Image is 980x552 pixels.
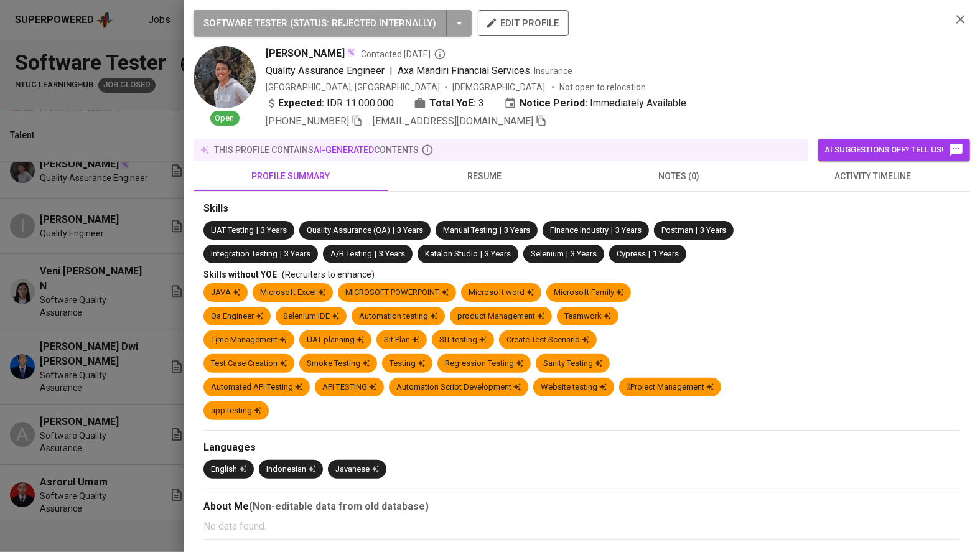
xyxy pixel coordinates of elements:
[314,145,374,155] span: AI-generated
[335,464,379,475] div: Javanese
[249,500,429,512] b: (Non-editable data from old database)
[266,81,440,93] div: [GEOGRAPHIC_DATA], [GEOGRAPHIC_DATA]
[478,17,569,27] a: edit profile
[550,225,609,235] span: Finance Industry
[395,169,574,184] span: resume
[818,139,970,161] button: AI suggestions off? Tell us!
[266,115,349,127] span: [PHONE_NUMBER]
[203,269,277,279] span: Skills without YOE
[214,144,419,156] p: this profile contains contents
[283,311,339,322] div: Selenium IDE
[261,225,287,235] span: 3 Years
[278,96,324,111] b: Expected:
[307,225,390,235] span: Quality Assurance (QA)
[307,358,370,370] div: Smoke Testing
[280,248,282,260] span: |
[384,334,419,346] div: Sit Plan
[500,225,502,236] span: |
[210,113,240,124] span: Open
[379,249,405,258] span: 3 Years
[506,334,589,346] div: Create Test Scenario
[531,249,564,258] span: Selenium
[452,81,547,93] span: [DEMOGRAPHIC_DATA]
[824,143,964,157] span: AI suggestions off? Tell us!
[653,249,679,258] span: 1 Years
[211,311,263,322] div: Qa Engineer
[478,10,569,36] button: edit profile
[266,464,315,475] div: Indonesian
[617,249,646,258] span: Cypress
[290,17,436,29] span: ( STATUS : Rejected Internally )
[648,248,650,260] span: |
[211,249,278,258] span: Integration Testing
[373,115,533,127] span: [EMAIL_ADDRESS][DOMAIN_NAME]
[201,169,380,184] span: profile summary
[211,405,261,417] div: app testing
[611,225,613,236] span: |
[661,225,693,235] span: Postman
[396,381,521,393] div: Automation Script Development
[488,15,559,31] span: edit profile
[443,225,497,235] span: Manual Testing
[203,202,960,216] div: Skills
[485,249,511,258] span: 3 Years
[469,287,534,299] div: Microsoft word
[203,441,960,455] div: Languages
[543,358,602,370] div: Sanity Testing
[390,358,425,370] div: Testing
[457,311,544,322] div: product Management
[520,96,587,111] b: Notice Period:
[541,381,607,393] div: Website testing
[282,269,375,279] span: (Recruiters to enhance)
[429,96,476,111] b: Total YoE:
[445,358,523,370] div: Regression Testing
[361,48,446,60] span: Contacted [DATE]
[480,248,482,260] span: |
[390,63,393,78] span: |
[330,249,372,258] span: A/B Testing
[615,225,642,235] span: 3 Years
[783,169,963,184] span: activity timeline
[203,17,287,29] span: SOFTWARE TESTER
[478,96,484,111] span: 3
[559,81,646,93] p: Not open to relocation
[203,499,960,514] div: About Me
[425,249,478,258] span: Katalon Studio
[266,46,345,61] span: [PERSON_NAME]
[284,249,310,258] span: 3 Years
[504,96,686,111] div: Immediately Available
[211,381,302,393] div: Automated API Testing
[564,311,611,322] div: Teamwork
[260,287,325,299] div: Microsoft Excel
[346,47,356,57] img: magic_wand.svg
[359,311,437,322] div: Automation testing
[194,10,472,36] button: SOFTWARE TESTER (STATUS: Rejected Internally)
[345,287,449,299] div: MICROSOFT POWERPOINT
[266,65,385,77] span: Quality Assurance Engineer
[211,225,254,235] span: UAT Testing
[571,249,597,258] span: 3 Years
[534,66,572,76] span: Insurance
[375,248,376,260] span: |
[627,381,714,393] div: Project Management
[398,65,530,77] span: Axa Mandiri Financial Services
[397,225,423,235] span: 3 Years
[194,46,256,108] img: e2a30284fbdb860619c61b153f135513.jpeg
[700,225,726,235] span: 3 Years
[504,225,530,235] span: 3 Years
[211,334,287,346] div: Tịme Management
[211,358,287,370] div: Test Case Creation
[566,248,568,260] span: |
[322,381,376,393] div: API TESTING
[439,334,487,346] div: SIT testing
[696,225,698,236] span: |
[266,96,394,111] div: IDR 11.000.000
[589,169,768,184] span: notes (0)
[256,225,258,236] span: |
[393,225,394,236] span: |
[211,464,246,475] div: English
[211,287,240,299] div: JAVA
[434,48,446,60] svg: By Batam recruiter
[307,334,364,346] div: UAT planning
[554,287,623,299] div: Microsoft Family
